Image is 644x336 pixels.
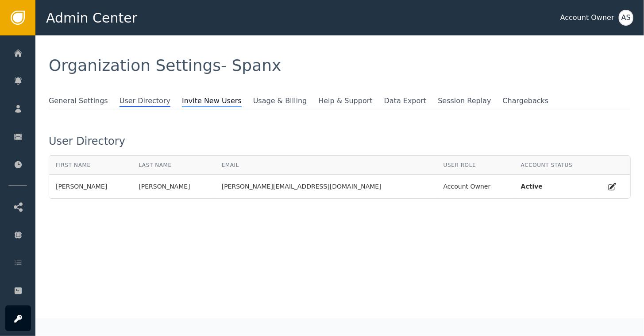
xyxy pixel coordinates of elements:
[253,96,307,106] span: Usage & Billing
[120,96,170,107] span: User Directory
[437,156,514,175] th: User Role
[619,10,633,26] button: AS
[139,182,208,191] div: [PERSON_NAME]
[46,8,137,28] span: Admin Center
[49,96,108,106] span: General Settings
[56,182,125,191] div: [PERSON_NAME]
[503,96,549,106] span: Chargebacks
[49,56,282,74] span: Organization Settings - Spanx
[49,136,631,147] div: User Directory
[132,156,215,175] th: Last Name
[384,96,427,106] span: Data Export
[215,156,437,175] th: Email
[443,182,508,191] div: Account Owner
[222,182,430,191] div: [PERSON_NAME][EMAIL_ADDRESS][DOMAIN_NAME]
[514,156,598,175] th: Account Status
[560,12,614,23] div: Account Owner
[182,96,242,107] span: Invite New Users
[49,156,132,175] th: First Name
[521,182,591,191] div: Active
[438,96,491,106] span: Session Replay
[318,96,372,106] span: Help & Support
